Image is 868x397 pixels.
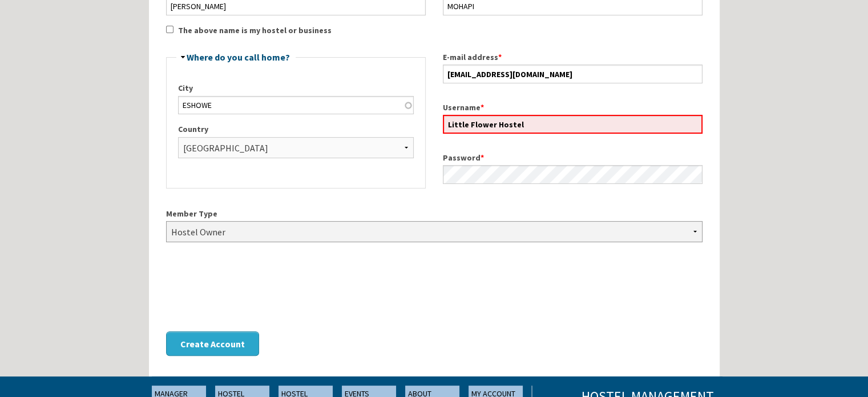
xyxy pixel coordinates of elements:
span: This field is required. [481,102,484,113]
span: This field is required. [481,153,484,163]
label: The above name is my hostel or business [178,25,332,37]
span: This field is required. [498,52,502,62]
label: Member Type [166,208,703,220]
button: Create Account [166,331,259,356]
input: A valid e-mail address. All e-mails from the system will be sent to this address. The e-mail addr... [443,65,703,83]
a: Where do you call home? [187,51,290,63]
label: Country [178,123,414,135]
label: City [178,82,414,94]
label: Username [443,102,703,114]
label: E-mail address [443,51,703,63]
label: Password [443,152,703,164]
iframe: reCAPTCHA [166,269,340,314]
